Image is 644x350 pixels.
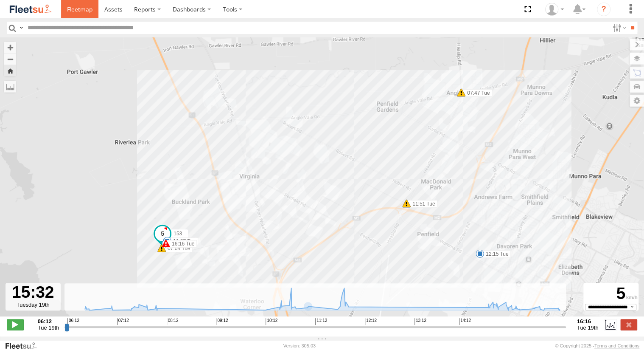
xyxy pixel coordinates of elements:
[555,343,639,348] div: © Copyright 2025 -
[117,318,129,325] span: 07:12
[8,3,53,15] img: fleetsu-logo-horizontal.svg
[4,65,16,76] button: Zoom Home
[414,318,426,325] span: 13:12
[609,22,627,34] label: Search Filter Options
[597,3,610,16] i: ?
[315,318,327,325] span: 11:12
[162,245,193,252] label: 07:04 Tue
[7,319,24,330] label: Play/Stop
[459,318,471,325] span: 14:12
[167,318,179,325] span: 08:12
[174,231,182,237] span: 153
[365,318,377,325] span: 12:12
[577,318,599,325] strong: 16:16
[620,319,637,330] label: Close
[38,318,59,325] strong: 06:12
[594,343,639,348] a: Terms and Conditions
[4,53,16,65] button: Zoom out
[216,318,228,325] span: 09:12
[4,42,16,53] button: Zoom in
[266,318,277,325] span: 10:12
[283,343,316,348] div: Version: 305.03
[480,250,511,258] label: 12:15 Tue
[166,240,197,248] label: 16:16 Tue
[5,342,44,350] a: Visit our Website
[38,325,59,331] span: Tue 19th Aug 2025
[4,81,16,93] label: Measure
[542,3,567,16] div: Kellie Roberts
[406,200,437,208] label: 11:51 Tue
[461,89,492,97] label: 07:47 Tue
[167,237,198,245] label: 11:27 Tue
[18,22,25,34] label: Search Query
[67,318,79,325] span: 06:12
[577,325,599,331] span: Tue 19th Aug 2025
[585,284,637,303] div: 5
[630,95,644,107] label: Map Settings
